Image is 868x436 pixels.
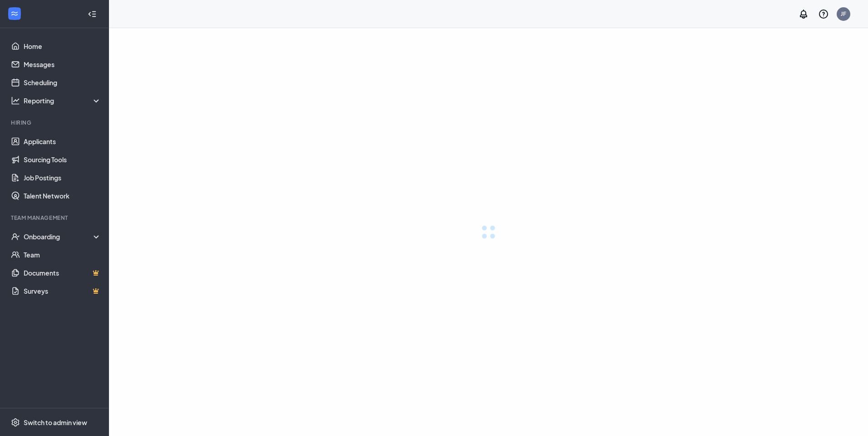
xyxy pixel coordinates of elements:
[11,232,20,241] svg: UserCheck
[11,418,20,427] svg: Settings
[24,132,101,150] a: Applicants
[24,187,101,205] a: Talent Network
[11,214,99,222] div: Team Management
[24,96,102,105] div: Reporting
[24,150,101,169] a: Sourcing Tools
[24,232,102,241] div: Onboarding
[24,55,101,73] a: Messages
[841,10,846,18] div: JF
[11,119,99,126] div: Hiring
[11,96,20,105] svg: Analysis
[818,9,829,19] svg: QuestionInfo
[24,264,101,282] a: DocumentsCrown
[24,169,101,187] a: Job Postings
[798,9,809,19] svg: Notifications
[24,282,101,300] a: SurveysCrown
[24,418,87,427] div: Switch to admin view
[24,246,101,264] a: Team
[24,37,101,55] a: Home
[88,10,97,19] svg: Collapse
[10,9,19,18] svg: WorkstreamLogo
[24,73,101,92] a: Scheduling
